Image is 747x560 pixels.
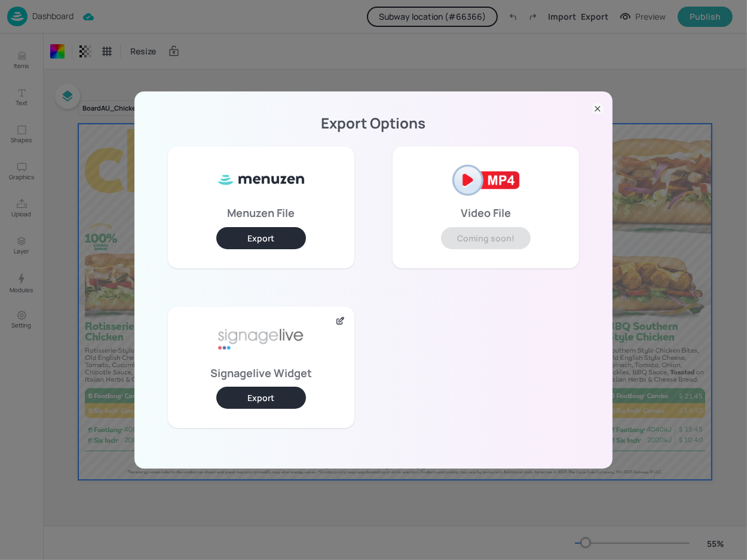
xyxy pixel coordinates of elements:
[216,227,306,249] button: Export
[441,156,531,204] img: mp4-2af2121e.png
[461,209,511,217] p: Video File
[216,387,306,409] button: Export
[228,209,295,217] p: Menuzen File
[149,119,598,127] p: Export Options
[210,369,312,377] p: Signagelive Widget
[216,156,306,204] img: ml8WC8f0XxQ8HKVnnVUe7f5Gv1vbApsJzyFa2MjOoB8SUy3kBkfteYo5TIAmtfcjWXsj8oHYkuYqrJRUn+qckOrNdzmSzIzkA...
[216,316,306,364] img: signage-live-aafa7296.png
